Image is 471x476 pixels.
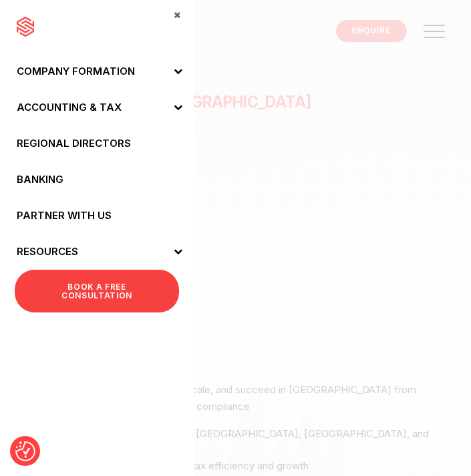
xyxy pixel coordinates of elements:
button: Consent Preferences [15,441,35,461]
a: ENQUIRE [336,20,408,42]
li: Trusted by 400+ founders from the [GEOGRAPHIC_DATA], [GEOGRAPHIC_DATA], and beyond [30,426,455,458]
a: BOOK A FREE CONSULTATION [15,270,180,312]
h1: Professional [17,73,455,111]
p: Helping global entrepreneurs set up, scale, and succeed in [GEOGRAPHIC_DATA] from licensing and b... [17,382,455,415]
img: Revisit consent button [15,441,35,461]
li: Strategic setup plans designed for tax efficiency and growth [30,458,455,474]
iframe: <br /> [17,125,455,371]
